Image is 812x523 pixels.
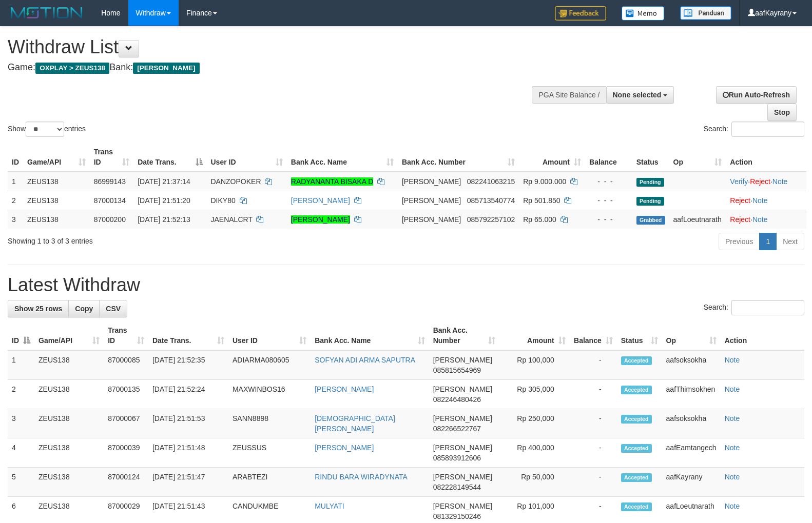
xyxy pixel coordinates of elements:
span: Copy 085815654969 to clipboard [433,366,481,374]
td: 87000039 [104,438,148,468]
span: [PERSON_NAME] [133,63,199,74]
a: Note [725,473,740,481]
a: [DEMOGRAPHIC_DATA][PERSON_NAME] [315,414,395,433]
a: Note [772,177,788,186]
span: [PERSON_NAME] [433,444,492,452]
span: Pending [636,178,664,187]
td: Rp 400,000 [499,438,570,468]
td: 87000085 [104,350,148,380]
a: Copy [68,300,100,317]
th: Bank Acc. Name: activate to sort column ascending [311,321,429,350]
a: Note [725,356,740,364]
td: ZEUS138 [23,172,90,191]
a: Previous [719,233,760,250]
span: 87000200 [94,215,126,224]
a: Note [752,196,768,205]
td: ZEUSSUS [228,438,311,468]
th: Action [721,321,804,350]
a: Note [725,502,740,510]
span: Copy 082228149544 to clipboard [433,483,481,491]
th: Game/API: activate to sort column ascending [23,143,90,172]
span: [PERSON_NAME] [402,215,461,224]
span: Copy 085893912606 to clipboard [433,454,481,462]
a: [PERSON_NAME] [315,444,374,452]
span: [DATE] 21:37:14 [138,177,190,186]
th: Status [632,143,669,172]
td: [DATE] 21:51:47 [148,468,228,497]
a: [PERSON_NAME] [291,196,350,205]
span: [PERSON_NAME] [433,502,492,510]
td: Rp 305,000 [499,380,570,409]
span: Pending [636,197,664,206]
span: Copy 085792257102 to clipboard [467,215,515,224]
td: Rp 100,000 [499,350,570,380]
div: Showing 1 to 3 of 3 entries [8,232,331,246]
a: [PERSON_NAME] [315,385,374,393]
a: Stop [767,104,797,121]
a: RADYANANTA BISAKA D [291,177,374,186]
td: [DATE] 21:51:53 [148,409,228,438]
label: Search: [704,300,804,315]
td: [DATE] 21:52:24 [148,380,228,409]
input: Search: [731,300,804,315]
th: Bank Acc. Number: activate to sort column ascending [398,143,519,172]
td: aafLoeutnarath [669,210,726,229]
th: Trans ID: activate to sort column ascending [104,321,148,350]
td: · [726,210,806,229]
h1: Withdraw List [8,37,531,57]
td: ZEUS138 [34,409,104,438]
span: JAENALCRT [211,215,253,224]
a: Show 25 rows [8,300,69,317]
th: Balance: activate to sort column ascending [570,321,617,350]
td: 87000067 [104,409,148,438]
th: Action [726,143,806,172]
td: 2 [8,380,34,409]
th: Bank Acc. Name: activate to sort column ascending [287,143,398,172]
td: Rp 50,000 [499,468,570,497]
a: Note [725,444,740,452]
td: 1 [8,350,34,380]
span: Accepted [621,444,652,453]
span: Copy 082266522767 to clipboard [433,425,481,433]
td: ARABTEZI [228,468,311,497]
h4: Game: Bank: [8,63,531,73]
a: Reject [750,177,770,186]
span: [PERSON_NAME] [433,414,492,423]
td: SANN8898 [228,409,311,438]
a: [PERSON_NAME] [291,215,350,224]
span: Accepted [621,473,652,482]
a: Reject [730,196,750,205]
span: Show 25 rows [14,305,62,313]
th: Date Trans.: activate to sort column descending [133,143,206,172]
td: ZEUS138 [34,438,104,468]
a: Verify [730,177,748,186]
td: ZEUS138 [23,191,90,210]
img: MOTION_logo.png [8,5,86,21]
th: ID: activate to sort column descending [8,321,34,350]
th: User ID: activate to sort column ascending [228,321,311,350]
div: - - - [589,176,628,187]
th: Amount: activate to sort column ascending [519,143,585,172]
a: MULYATI [315,502,344,510]
label: Search: [704,122,804,137]
td: aafThimsokhen [662,380,721,409]
label: Show entries [8,122,86,137]
td: ZEUS138 [34,380,104,409]
a: SOFYAN ADI ARMA SAPUTRA [315,356,415,364]
a: Next [776,233,804,250]
span: Copy 082246480426 to clipboard [433,395,481,404]
td: 3 [8,210,23,229]
span: [DATE] 21:52:13 [138,215,190,224]
span: [DATE] 21:51:20 [138,196,190,205]
a: Note [725,385,740,393]
h1: Latest Withdraw [8,275,804,295]
td: ZEUS138 [34,468,104,497]
a: Reject [730,215,750,224]
span: Rp 501.850 [523,196,560,205]
th: User ID: activate to sort column ascending [207,143,287,172]
span: Accepted [621,356,652,365]
button: None selected [606,86,674,104]
span: DIKY80 [211,196,236,205]
a: 1 [759,233,777,250]
td: - [570,350,617,380]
